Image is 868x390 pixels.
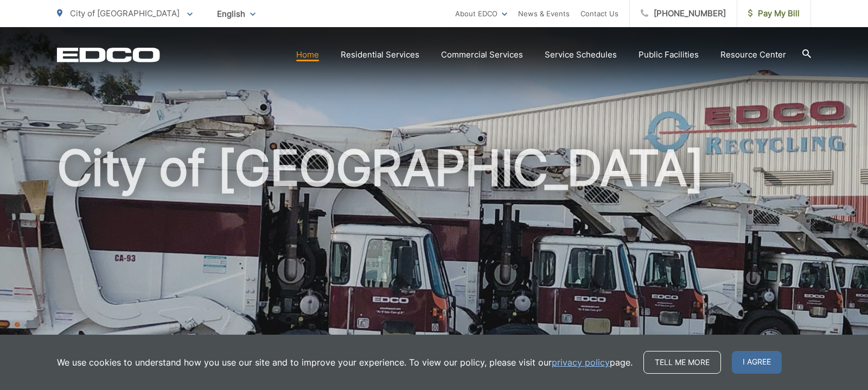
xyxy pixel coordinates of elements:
[720,48,786,61] a: Resource Center
[643,351,721,374] a: Tell me more
[296,48,319,61] a: Home
[70,8,180,18] span: City of [GEOGRAPHIC_DATA]
[209,4,264,23] span: English
[552,356,610,369] a: privacy policy
[518,7,570,20] a: News & Events
[639,48,699,61] a: Public Facilities
[57,356,633,369] p: We use cookies to understand how you use our site and to improve your experience. To view our pol...
[441,48,523,61] a: Commercial Services
[57,47,160,62] a: EDCD logo. Return to the homepage.
[748,7,800,20] span: Pay My Bill
[455,7,507,20] a: About EDCO
[732,351,782,374] span: I agree
[580,7,618,20] a: Contact Us
[341,48,419,61] a: Residential Services
[545,48,617,61] a: Service Schedules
